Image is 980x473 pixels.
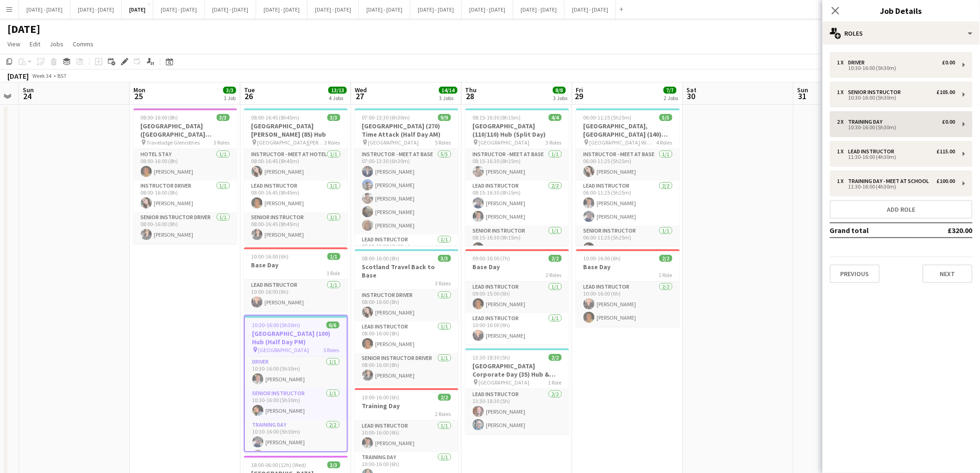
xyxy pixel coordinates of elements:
div: 3 Jobs [553,95,568,101]
span: 06:00-11:25 (5h25m) [584,114,632,121]
span: 26 [243,91,255,101]
div: 1 x [837,178,848,184]
div: 11:30-16:00 (4h30m) [837,155,955,159]
span: 1/1 [327,253,340,260]
span: 08:00-16:45 (8h45m) [251,114,300,121]
div: £0.00 [942,119,955,125]
app-card-role: Senior Instructor1/106:00-11:25 (5h25m)[PERSON_NAME] [576,226,680,257]
button: Add role [830,200,973,219]
app-job-card: 07:00-13:30 (6h30m)9/9[GEOGRAPHIC_DATA] (270) Time Attack (Half Day AM) [GEOGRAPHIC_DATA]5 RolesI... [355,108,459,246]
div: BST [57,72,67,79]
h3: [GEOGRAPHIC_DATA] (270) Time Attack (Half Day AM) [355,122,459,139]
button: [DATE] - [DATE] [513,0,565,19]
span: 2/2 [660,255,672,262]
app-card-role: Lead Instructor1/107:00-13:30 (6h30m) [355,234,459,266]
span: Sun [798,86,809,94]
app-card-role: Lead Instructor1/109:00-15:00 (6h)[PERSON_NAME] [465,282,569,313]
app-job-card: 08:00-16:45 (8h45m)3/3[GEOGRAPHIC_DATA][PERSON_NAME] (85) Hub [GEOGRAPHIC_DATA][PERSON_NAME]3 Rol... [244,108,348,244]
span: 08:00-16:00 (8h) [141,114,178,121]
button: Next [923,265,973,283]
app-job-card: 10:00-16:00 (6h)1/1Base Day1 RoleLead Instructor1/110:00-16:00 (6h)[PERSON_NAME] [244,247,348,311]
span: Tue [244,86,255,94]
div: Lead Instructor [848,148,898,155]
div: 2 x [837,119,848,125]
span: Mon [133,86,145,94]
app-card-role: Training Day2/210:30-16:00 (5h30m)[PERSON_NAME][PERSON_NAME] [245,420,347,465]
h3: Job Details [823,5,980,17]
app-job-card: 08:00-16:00 (8h)3/3Scotland Travel Back to Base3 RolesInstructor Driver1/108:00-16:00 (8h)[PERSON... [355,249,459,385]
span: 10:00-16:00 (6h) [584,255,621,262]
div: 09:00-16:00 (7h)2/2Base Day2 RolesLead Instructor1/109:00-15:00 (6h)[PERSON_NAME]Lead Instructor1... [465,249,569,345]
button: [DATE] - [DATE] [410,0,462,19]
button: Previous [830,265,880,283]
span: 4/4 [549,114,562,121]
span: 3 Roles [325,139,340,146]
span: 1 Role [659,271,672,278]
div: 10:00-16:00 (6h)2/2Base Day1 RoleLead Instructor2/210:00-16:00 (6h)[PERSON_NAME][PERSON_NAME] [576,249,680,327]
div: Roles [823,22,980,44]
app-card-role: Lead Instructor1/108:00-16:00 (8h)[PERSON_NAME] [355,322,459,353]
div: 3 Jobs [440,95,457,101]
span: 2 Roles [435,410,451,417]
app-card-role: Lead Instructor1/110:00-16:00 (6h)[PERSON_NAME] [244,280,348,311]
button: [DATE] - [DATE] [256,0,308,19]
app-job-card: 13:30-18:30 (5h)2/2[GEOGRAPHIC_DATA] Corporate Day (35) Hub & Archery [GEOGRAPHIC_DATA]1 RoleLead... [465,348,569,434]
span: 07:00-13:30 (6h30m) [362,114,410,121]
span: 27 [353,91,367,101]
span: Jobs [50,40,63,48]
span: [GEOGRAPHIC_DATA] [368,139,419,146]
app-card-role: Instructor Driver1/108:00-16:00 (8h)[PERSON_NAME] [355,290,459,322]
a: Comms [69,38,97,50]
button: [DATE] - [DATE] [19,0,70,19]
span: Wed [355,86,367,94]
app-card-role: Instructor - Meet at Base1/106:00-11:25 (5h25m)[PERSON_NAME] [576,149,680,181]
span: 4 Roles [657,139,672,146]
span: Comms [73,40,94,48]
span: 2/2 [549,354,562,361]
span: 2/2 [438,394,451,401]
span: 1 Role [548,379,562,386]
app-card-role: Senior Instructor1/110:30-16:00 (5h30m)[PERSON_NAME] [245,388,347,420]
span: View [7,40,20,48]
span: Fri [576,86,584,94]
app-card-role: Hotel Stay1/108:00-16:00 (8h)[PERSON_NAME] [133,149,237,181]
span: 8/8 [553,87,566,94]
h3: [GEOGRAPHIC_DATA] Corporate Day (35) Hub & Archery [465,362,569,378]
span: 10:30-16:00 (5h30m) [252,322,301,328]
span: 5 Roles [324,347,339,353]
div: 1 x [837,89,848,95]
app-card-role: Instructor - Meet at Base1/108:15-16:30 (8h15m)[PERSON_NAME] [465,149,569,181]
div: 10:30-16:00 (5h30m) [837,125,955,130]
div: Training Day [848,119,886,125]
app-card-role: Senior Instructor Driver1/108:00-16:00 (8h)[PERSON_NAME] [133,212,237,244]
app-card-role: Instructor - Meet at Base5/507:00-13:30 (6h30m)[PERSON_NAME][PERSON_NAME][PERSON_NAME][PERSON_NAM... [355,149,459,234]
span: [GEOGRAPHIC_DATA] [479,139,530,146]
button: [DATE] - [DATE] [153,0,205,19]
h3: Base Day [576,263,680,271]
button: [DATE] [122,0,153,19]
app-card-role: Lead Instructor1/110:00-16:00 (6h)[PERSON_NAME] [355,421,459,452]
h3: [GEOGRAPHIC_DATA][PERSON_NAME] (85) Hub [244,122,348,139]
span: 3/3 [217,114,230,121]
button: [DATE] - [DATE] [308,0,359,19]
div: 4 Jobs [329,95,346,101]
app-card-role: Instructor - Meet at Hotel1/108:00-16:45 (8h45m)[PERSON_NAME] [244,149,348,181]
span: 08:15-16:30 (8h15m) [473,114,521,121]
span: [GEOGRAPHIC_DATA] Wimbledon [590,139,657,146]
span: Thu [465,86,477,94]
span: [GEOGRAPHIC_DATA][PERSON_NAME] [258,139,325,146]
span: [GEOGRAPHIC_DATA] [479,379,530,386]
span: 9/9 [438,114,451,121]
app-job-card: 08:15-16:30 (8h15m)4/4[GEOGRAPHIC_DATA] (110/110) Hub (Split Day) [GEOGRAPHIC_DATA]3 RolesInstruc... [465,108,569,246]
h1: [DATE] [7,22,40,36]
app-job-card: 06:00-11:25 (5h25m)5/5[GEOGRAPHIC_DATA], [GEOGRAPHIC_DATA] (140) Hub (Half Day AM) [GEOGRAPHIC_DA... [576,108,680,246]
app-job-card: 08:00-16:00 (8h)3/3[GEOGRAPHIC_DATA] ([GEOGRAPHIC_DATA][PERSON_NAME]) - [GEOGRAPHIC_DATA][PERSON_... [133,108,237,244]
app-card-role: Lead Instructor2/206:00-11:25 (5h25m)[PERSON_NAME][PERSON_NAME] [576,181,680,226]
span: 2/2 [549,255,562,262]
